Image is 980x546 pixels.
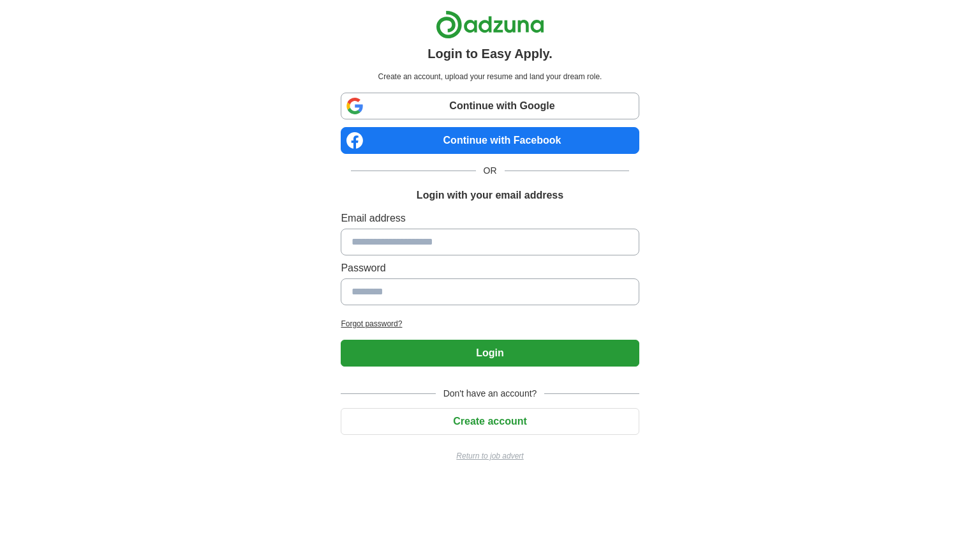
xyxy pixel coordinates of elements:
[341,127,639,154] a: Continue with Facebook
[417,188,563,203] h1: Login with your email address
[436,387,545,400] span: Don't have an account?
[341,93,639,119] a: Continue with Google
[436,10,544,39] img: Adzuna logo
[476,164,505,178] span: OR
[341,340,639,367] button: Login
[343,71,636,82] p: Create an account, upload your resume and land your dream role.
[341,416,639,427] a: Create account
[341,450,639,462] a: Return to job advert
[341,261,639,276] label: Password
[427,44,553,63] h1: Login to Easy Apply.
[341,408,639,435] button: Create account
[341,211,639,226] label: Email address
[341,318,639,330] a: Forgot password?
